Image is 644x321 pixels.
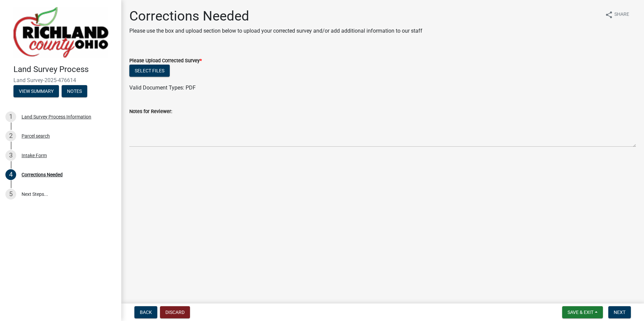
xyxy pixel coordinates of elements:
button: View Summary [13,85,59,97]
div: 4 [5,169,16,180]
wm-modal-confirm: Summary [13,89,59,94]
span: Share [614,11,629,19]
h4: Land Survey Process [13,65,116,74]
span: Valid Document Types: PDF [129,84,196,91]
img: Richland County, Ohio [13,7,108,58]
button: Save & Exit [562,306,603,318]
p: Please use the box and upload section below to upload your corrected survey and/or add additional... [129,27,422,35]
button: Discard [160,306,190,318]
div: 2 [5,131,16,141]
div: Land Survey Process Information [22,114,91,119]
button: Select files [129,65,170,77]
button: Notes [62,85,87,97]
h1: Corrections Needed [129,8,422,24]
span: Back [140,310,152,315]
button: Next [608,306,631,318]
div: Parcel search [22,134,50,138]
label: Notes for Reviewer: [129,109,172,114]
div: 5 [5,189,16,200]
span: Save & Exit [568,310,593,315]
span: Next [614,310,625,315]
button: Back [134,306,157,318]
div: Intake Form [22,153,47,158]
div: 3 [5,150,16,161]
label: Please Upload Corrected Survey [129,59,202,63]
wm-modal-confirm: Notes [62,89,87,94]
div: Corrections Needed [22,172,63,177]
span: Land Survey-2025-476614 [13,77,108,83]
i: share [605,11,613,19]
button: shareShare [600,8,635,21]
div: 1 [5,111,16,122]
